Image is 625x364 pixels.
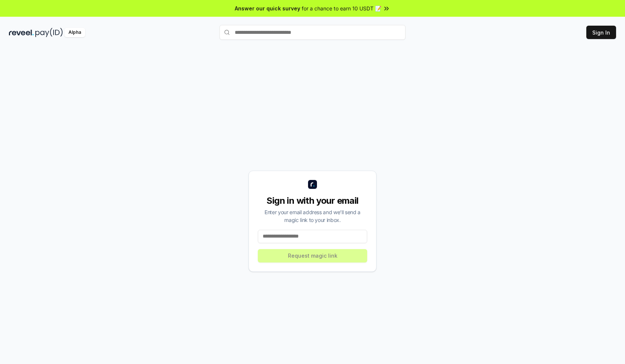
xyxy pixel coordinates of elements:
[235,4,300,12] span: Answer our quick survey
[64,28,85,37] div: Alpha
[35,28,63,37] img: pay_id
[258,208,367,224] div: Enter your email address and we’ll send a magic link to your inbox.
[9,28,34,37] img: reveel_dark
[302,4,381,12] span: for a chance to earn 10 USDT 📝
[586,26,616,39] button: Sign In
[308,180,317,189] img: logo_small
[258,195,367,207] div: Sign in with your email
